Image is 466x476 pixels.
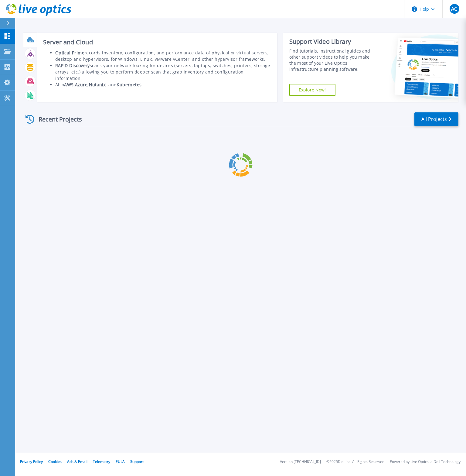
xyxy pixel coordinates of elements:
[326,460,384,464] li: © 2025 Dell Inc. All Rights Reserved
[116,459,125,464] a: EULA
[67,459,87,464] a: Ads & Email
[20,459,43,464] a: Privacy Policy
[289,84,335,96] a: Explore Now!
[414,112,458,126] a: All Projects
[55,81,271,88] li: Also , , , and
[75,82,87,87] b: Azure
[390,460,461,464] li: Powered by Live Optics, a Dell Technology
[130,459,144,464] a: Support
[280,460,321,464] li: Version: [TECHNICAL_ID]
[289,48,377,72] div: Find tutorials, instructional guides and other support videos to help you make the most of your L...
[43,39,271,46] h3: Server and Cloud
[23,112,90,127] div: Recent Projects
[64,82,73,87] b: AWS
[451,6,457,11] span: AC
[89,82,106,87] b: Nutanix
[55,50,84,56] b: Optical Prime
[289,38,377,46] div: Support Video Library
[117,82,141,87] b: Kubernetes
[93,459,110,464] a: Telemetry
[48,459,62,464] a: Cookies
[55,62,271,81] li: scans your network looking for devices (servers, laptops, switches, printers, storage arrays, etc...
[55,50,271,62] li: records inventory, configuration, and performance data of physical or virtual servers, desktop an...
[55,63,90,68] b: RAPID Discovery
